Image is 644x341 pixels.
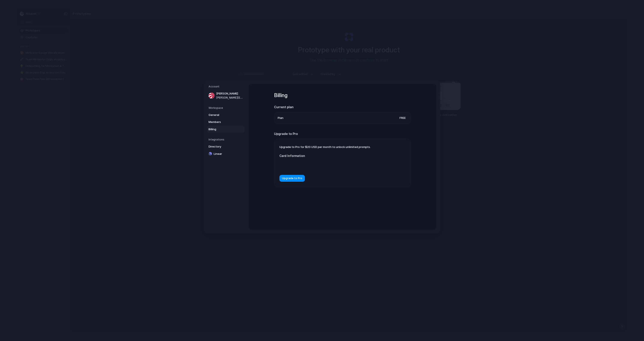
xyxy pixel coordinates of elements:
a: General [207,112,244,118]
a: [PERSON_NAME][PERSON_NAME][EMAIL_ADDRESS][PERSON_NAME] [207,90,244,101]
a: Directory [207,143,244,150]
span: [PERSON_NAME][EMAIL_ADDRESS][PERSON_NAME] [216,96,244,100]
h5: Account [209,85,244,89]
span: Free [398,116,407,120]
span: General [209,113,236,117]
h2: Upgrade to Pro [274,131,411,136]
span: Linear [214,152,241,156]
span: Directory [209,145,236,149]
span: Members [209,120,236,124]
a: Billing [207,126,244,133]
span: [PERSON_NAME] [216,92,244,96]
h2: Current plan [274,105,411,110]
h5: Workspace [209,106,244,110]
a: Linear [207,151,244,157]
a: Members [207,119,244,125]
button: Upgrade to Pro [279,175,305,182]
span: Plan [278,116,283,120]
iframe: Secure card payment input frame [283,163,362,167]
span: Billing [209,127,236,131]
span: Upgrade to Pro [282,176,302,181]
label: Card Information [279,154,365,158]
span: Upgrade to Pro for $20 USD per month to unlock unlimited prompts. [279,145,371,149]
h1: Billing [274,92,411,99]
h5: Integrations [209,138,244,142]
